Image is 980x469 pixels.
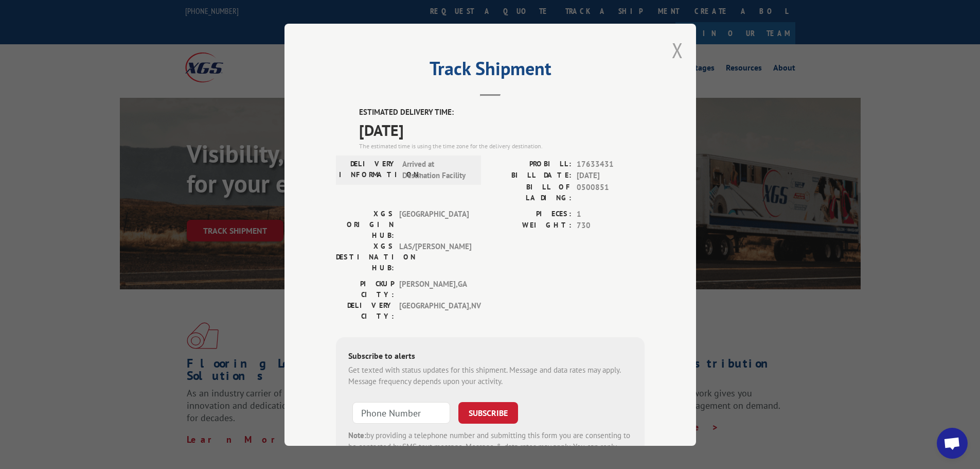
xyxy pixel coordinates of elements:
[336,300,394,321] label: DELIVERY CITY:
[490,208,572,220] label: PIECES:
[490,170,572,182] label: BILL DATE:
[399,300,469,321] span: [GEOGRAPHIC_DATA] , NV
[577,181,645,203] span: 0500851
[348,430,366,440] strong: Note:
[399,240,469,273] span: LAS/[PERSON_NAME]
[399,278,469,300] span: [PERSON_NAME] , GA
[359,107,645,118] label: ESTIMATED DELIVERY TIME:
[402,158,472,181] span: Arrived at Destination Facility
[577,208,645,220] span: 1
[336,208,394,240] label: XGS ORIGIN HUB:
[339,158,397,181] label: DELIVERY INFORMATION:
[336,240,394,273] label: XGS DESTINATION HUB:
[490,220,572,232] label: WEIGHT:
[458,402,518,423] button: SUBSCRIBE
[577,170,645,182] span: [DATE]
[336,278,394,300] label: PICKUP CITY:
[359,118,645,141] span: [DATE]
[352,402,450,423] input: Phone Number
[577,158,645,170] span: 17633431
[348,349,632,364] div: Subscribe to alerts
[490,158,572,170] label: PROBILL:
[336,61,645,81] h2: Track Shipment
[937,428,968,459] div: Open chat
[577,220,645,232] span: 730
[348,429,632,464] div: by providing a telephone number and submitting this form you are consenting to be contacted by SM...
[399,208,469,240] span: [GEOGRAPHIC_DATA]
[490,181,572,203] label: BILL OF LADING:
[359,141,645,150] div: The estimated time is using the time zone for the delivery destination.
[672,37,683,64] button: Close modal
[348,364,632,387] div: Get texted with status updates for this shipment. Message and data rates may apply. Message frequ...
